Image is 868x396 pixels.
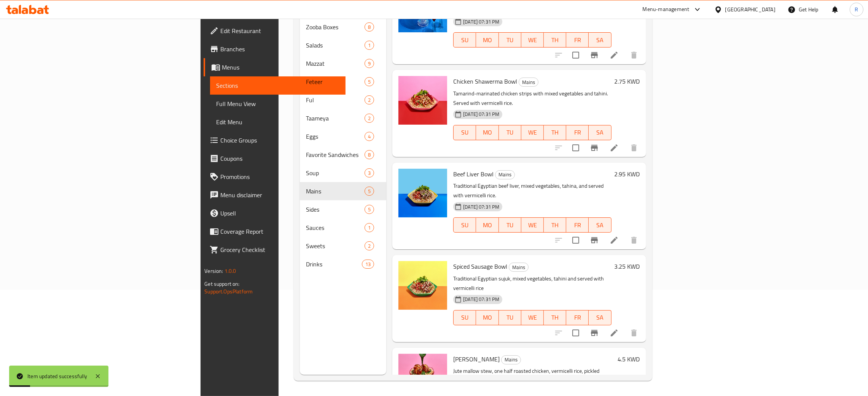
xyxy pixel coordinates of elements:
[306,205,365,214] span: Sides
[365,97,374,104] span: 2
[495,170,514,179] span: Mains
[519,78,538,87] span: Mains
[306,41,365,50] span: Salads
[300,73,386,91] div: Feteer5
[453,353,500,365] span: [PERSON_NAME]
[592,35,608,46] span: SA
[547,312,563,323] span: TH
[365,242,374,250] span: 2
[204,58,346,76] a: Menus
[306,114,365,123] div: Taameya
[615,261,640,272] h6: 3.25 KWD
[460,18,502,25] span: [DATE] 07:31 PM
[365,77,374,86] div: items
[204,186,346,204] a: Menu disclaimer
[625,231,643,249] button: delete
[300,91,386,109] div: Ful2
[220,44,339,54] span: Branches
[210,76,346,95] a: Sections
[544,125,566,140] button: TH
[585,139,604,157] button: Branch-specific-item
[625,46,643,64] button: delete
[568,47,584,63] span: Select to update
[585,231,604,249] button: Branch-specific-item
[509,263,528,272] span: Mains
[306,22,365,32] div: Zooba Boxes
[453,89,611,108] p: Tamarind-marinated chicken strips with mixed vegetables and tahini. Served with vermicelli rice.
[625,139,643,157] button: delete
[306,59,365,68] div: Mazzat
[204,40,346,58] a: Branches
[365,133,374,140] span: 4
[476,32,499,48] button: MO
[365,60,374,67] span: 9
[610,51,619,60] a: Edit menu item
[365,115,374,122] span: 2
[502,220,518,231] span: TU
[220,136,339,145] span: Choice Groups
[220,209,339,218] span: Upsell
[589,32,611,48] button: SA
[204,204,346,222] a: Upsell
[204,131,346,149] a: Choice Groups
[521,125,544,140] button: WE
[457,127,473,138] span: SU
[610,328,619,337] a: Edit menu item
[220,190,339,200] span: Menu disclaimer
[216,117,339,127] span: Edit Menu
[365,59,374,68] div: items
[592,220,608,231] span: SA
[544,32,566,48] button: TH
[306,150,365,159] div: Favorite Sandwiches
[625,324,643,342] button: delete
[569,127,586,138] span: FR
[306,241,365,250] span: Sweets
[453,181,611,200] p: Traditional Egyptian beef liver, mixed vegetables, tahina, and served with vermicelli rice.
[300,18,386,36] div: Zooba Boxes8
[365,150,374,159] div: items
[210,113,346,131] a: Edit Menu
[547,220,563,231] span: TH
[568,325,584,341] span: Select to update
[524,220,541,231] span: WE
[27,372,87,380] div: Item updated successfully
[220,154,339,163] span: Coupons
[365,41,374,50] div: items
[566,310,589,325] button: FR
[457,312,473,323] span: SU
[365,206,374,213] span: 5
[502,127,518,138] span: TU
[365,24,374,31] span: 8
[365,187,374,196] div: items
[521,32,544,48] button: WE
[398,169,447,217] img: Beef Liver Bowl
[365,95,374,105] div: items
[365,224,374,231] span: 1
[306,77,365,86] span: Feteer
[362,261,374,268] span: 13
[365,42,374,49] span: 1
[300,255,386,273] div: Drinks13
[460,296,502,303] span: [DATE] 07:31 PM
[306,187,365,196] span: Mains
[592,127,608,138] span: SA
[501,355,521,364] div: Mains
[300,54,386,73] div: Mazzat9
[300,109,386,127] div: Taameya2
[300,146,386,164] div: Favorite Sandwiches8
[300,15,386,276] nav: Menu sections
[306,132,365,141] span: Eggs
[544,310,566,325] button: TH
[365,78,374,86] span: 5
[855,5,858,14] span: R
[476,217,499,233] button: MO
[524,127,541,138] span: WE
[306,168,365,177] div: Soup
[566,217,589,233] button: FR
[524,312,541,323] span: WE
[362,260,374,269] div: items
[476,310,499,325] button: MO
